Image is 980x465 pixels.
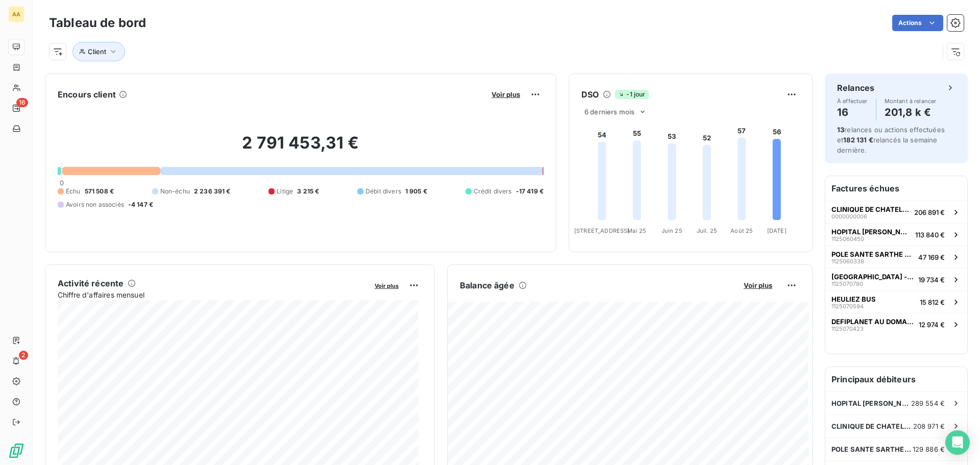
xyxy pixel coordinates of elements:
button: Actions [892,15,943,31]
button: Voir plus [488,90,523,99]
span: 2 [19,351,28,360]
span: 182 131 € [843,136,873,144]
span: Montant à relancer [885,98,937,104]
span: 16 [16,98,28,107]
span: 1 905 € [405,187,427,196]
button: CLINIQUE DE CHATELLERAULT0000000006206 891 € [825,201,967,223]
span: Échu [66,187,81,196]
h6: Balance âgée [460,279,514,291]
span: 19 734 € [918,276,945,284]
tspan: Août 25 [730,227,753,234]
h6: Principaux débiteurs [825,367,967,391]
button: Client [72,42,125,61]
span: HEULIEZ BUS [831,295,876,303]
span: 1125060338 [831,258,864,264]
button: DEFIPLANET AU DOMAINE DE DIENN112507042312 974 € [825,313,967,335]
span: 6 derniers mois [584,108,634,116]
span: HOPITAL [PERSON_NAME] L'ABBESSE [831,228,911,236]
span: 3 215 € [297,187,319,196]
span: -1 jour [615,90,648,99]
tspan: Juin 25 [661,227,682,234]
span: 113 840 € [915,231,945,239]
tspan: [STREET_ADDRESS] [574,227,629,234]
span: CLINIQUE DE CHATELLERAULT [831,205,910,213]
span: 1125060450 [831,236,864,242]
span: CLINIQUE DE CHATELLERAULT [831,422,913,430]
span: relances ou actions effectuées et relancés la semaine dernière. [837,126,945,154]
span: POLE SANTE SARTHE ET [GEOGRAPHIC_DATA] [831,250,914,258]
tspan: Juil. 25 [697,227,717,234]
span: 47 169 € [918,253,945,261]
span: [GEOGRAPHIC_DATA] - [GEOGRAPHIC_DATA] [831,273,914,281]
span: Voir plus [744,281,772,289]
button: POLE SANTE SARTHE ET [GEOGRAPHIC_DATA]112506033847 169 € [825,246,967,268]
span: 15 812 € [920,298,945,306]
h3: Tableau de bord [49,14,146,32]
span: Voir plus [375,282,399,289]
span: DEFIPLANET AU DOMAINE DE DIENN [831,317,915,326]
span: À effectuer [837,98,868,104]
span: -4 147 € [128,200,153,209]
span: 129 886 € [913,445,945,453]
span: Chiffre d'affaires mensuel [58,289,367,300]
tspan: Mai 25 [627,227,646,234]
tspan: [DATE] [767,227,787,234]
div: Open Intercom Messenger [945,430,970,455]
span: -17 419 € [516,187,544,196]
span: 13 [837,126,844,134]
span: 1125070423 [831,326,864,332]
span: Crédit divers [474,187,512,196]
span: 289 554 € [911,399,945,407]
span: 208 971 € [913,422,945,430]
span: Non-échu [160,187,190,196]
h2: 2 791 453,31 € [58,133,544,163]
h6: Factures échues [825,176,967,201]
span: 1125070594 [831,303,864,309]
span: Débit divers [365,187,401,196]
h4: 201,8 k € [885,104,937,120]
span: 206 891 € [914,208,945,216]
button: Voir plus [372,281,402,290]
span: POLE SANTE SARTHE ET [GEOGRAPHIC_DATA] [831,445,913,453]
h6: Relances [837,82,874,94]
span: 0000000006 [831,213,867,219]
img: Logo LeanPay [8,443,24,459]
span: 571 508 € [85,187,114,196]
button: HOPITAL [PERSON_NAME] L'ABBESSE1125060450113 840 € [825,223,967,246]
span: Voir plus [492,90,520,99]
span: 0 [60,179,64,187]
span: 12 974 € [919,321,945,329]
h6: DSO [581,88,599,101]
span: 1125070780 [831,281,863,287]
span: HOPITAL [PERSON_NAME] L'ABBESSE [831,399,911,407]
h6: Activité récente [58,277,124,289]
button: [GEOGRAPHIC_DATA] - [GEOGRAPHIC_DATA]112507078019 734 € [825,268,967,290]
span: Litige [277,187,293,196]
h4: 16 [837,104,868,120]
span: 2 236 391 € [194,187,231,196]
h6: Encours client [58,88,116,101]
span: Avoirs non associés [66,200,124,209]
button: HEULIEZ BUS112507059415 812 € [825,290,967,313]
button: Voir plus [741,281,775,290]
div: AA [8,6,24,22]
span: Client [88,47,106,56]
